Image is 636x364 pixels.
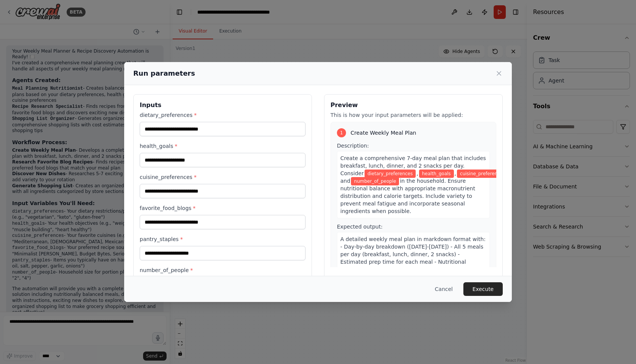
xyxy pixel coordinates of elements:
[419,170,454,178] span: Variable: health_goals
[140,204,306,212] label: favorite_food_blogs
[140,111,306,119] label: dietary_preferences
[140,142,306,150] label: health_goals
[337,143,369,149] span: Description:
[416,170,418,176] span: ,
[140,266,306,274] label: number_of_people
[340,155,486,176] span: Create a comprehensive 7-day meal plan that includes breakfast, lunch, dinner, and 2 snacks per d...
[457,170,508,178] span: Variable: cuisine_preferences
[140,235,306,243] label: pantry_staples
[340,178,475,214] span: in the household. Ensure nutritional balance with appropriate macronutrient distribution and calo...
[340,170,511,184] span: , and
[140,173,306,181] label: cuisine_preferences
[330,111,496,119] p: This is how your input parameters will be applied:
[337,128,346,137] div: 1
[463,282,503,296] button: Execute
[351,177,399,185] span: Variable: number_of_people
[429,282,459,296] button: Cancel
[455,170,456,176] span: ,
[365,170,416,178] span: Variable: dietary_preferences
[133,68,195,79] h2: Run parameters
[140,101,306,110] h3: Inputs
[351,129,416,137] span: Create Weekly Meal Plan
[330,101,496,110] h3: Preview
[340,236,486,280] span: A detailed weekly meal plan in markdown format with: - Day-by-day breakdown ([DATE]-[DATE]) - All...
[337,224,383,230] span: Expected output:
